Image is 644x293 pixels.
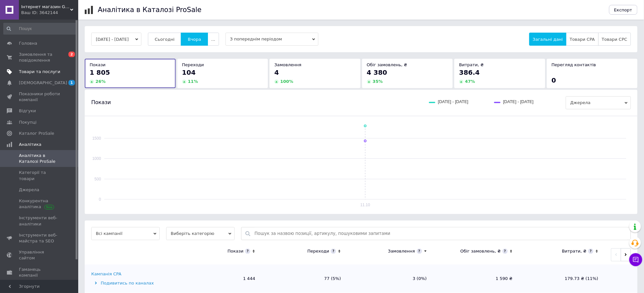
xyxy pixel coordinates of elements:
button: ... [208,33,219,46]
text: 500 [95,177,101,181]
button: Товари CPA [566,33,598,46]
td: 1 444 [176,265,262,293]
span: 1 805 [90,69,110,76]
span: Перегляд контактів [552,62,596,67]
td: 3 (0%) [347,265,433,293]
div: Покази [227,248,243,254]
span: 1 [68,80,75,85]
span: Сьогодні [155,37,175,42]
span: Категорії та товари [19,170,60,181]
span: 35 % [373,79,383,84]
span: Інструменти веб-аналітики [19,215,60,227]
input: Пошук за назвою позиції, артикулу, пошуковими запитами [255,227,627,240]
button: Вчора [181,33,208,46]
span: Експорт [614,8,633,12]
div: Подивитись по каналах [91,280,174,286]
button: Сьогодні [148,33,182,46]
span: 11 % [188,79,198,84]
div: Переходи [307,248,329,254]
span: З попереднім періодом [226,33,318,46]
span: Головна [19,40,37,46]
text: 1000 [92,156,101,161]
td: 77 (5%) [262,265,347,293]
span: ... [211,37,215,42]
span: Виберіть категорію [166,227,235,240]
span: Гаманець компанії [19,267,60,278]
span: Відгуки [19,108,36,114]
span: Аналітика в Каталозі ProSale [19,153,60,164]
span: Джерела [19,187,39,193]
span: Покази [90,62,106,67]
span: Управління сайтом [19,249,60,261]
span: 26 % [95,79,106,84]
div: Ваш ID: 3642144 [21,10,78,16]
div: Замовлення [388,248,415,254]
span: Витрати, ₴ [459,62,484,67]
span: 0 [552,76,556,84]
span: [DEMOGRAPHIC_DATA] [19,80,67,86]
span: Обіг замовлень, ₴ [367,62,407,67]
span: Показники роботи компанії [19,91,60,103]
span: Замовлення [274,62,301,67]
span: Покупці [19,119,37,125]
span: Товари CPA [570,37,595,42]
span: Товари CPC [602,37,627,42]
span: Конкурентна аналітика [19,198,60,210]
span: 4 380 [367,69,388,76]
span: Замовлення та повідомлення [19,52,60,63]
input: Пошук [3,23,77,35]
div: Кампанія CPA [91,271,122,277]
span: Переходи [182,62,204,67]
button: Експорт [609,5,638,15]
span: Джерела [566,96,631,109]
span: Каталог ProSale [19,131,54,136]
text: 11.10 [360,203,370,207]
span: Загальні дані [533,37,563,42]
div: Обіг замовлень, ₴ [461,248,501,254]
span: Всі кампанії [91,227,160,240]
span: Аналітика [19,142,41,147]
div: Витрати, ₴ [562,248,587,254]
span: 100 % [280,79,293,84]
span: Інструменти веб-майстра та SEO [19,232,60,244]
button: Чат з покупцем [629,253,642,266]
button: Товари CPC [598,33,631,46]
text: 0 [99,197,101,202]
span: Вчора [188,37,201,42]
span: 386.4 [459,69,480,76]
h1: Аналітика в Каталозі ProSale [98,6,201,14]
span: Інтернет магазин Goverla Store [21,4,70,10]
td: 1 590 ₴ [433,265,519,293]
button: [DATE] - [DATE] [91,33,141,46]
span: Покази [91,99,111,106]
span: 104 [182,69,196,76]
span: 2 [68,52,75,57]
text: 1500 [92,136,101,141]
span: 4 [274,69,279,76]
td: 179.73 ₴ (11%) [519,265,605,293]
button: Загальні дані [529,33,566,46]
span: Товари та послуги [19,69,60,75]
span: 47 % [465,79,475,84]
